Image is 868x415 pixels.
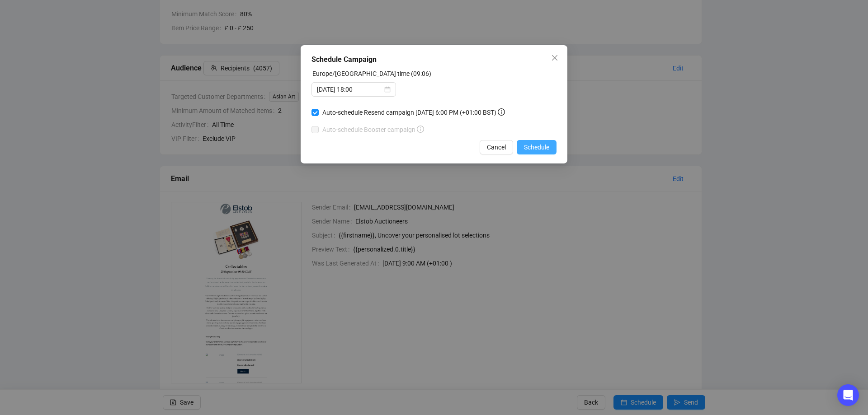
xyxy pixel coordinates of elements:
label: Europe/London time (09:06) [312,70,431,77]
span: Schedule [524,142,549,152]
span: Auto-schedule Resend campaign [DATE] 6:00 PM (+01:00 BST) [319,107,509,117]
button: Cancel [480,140,513,154]
span: close [551,54,558,61]
span: info-circle [417,126,424,133]
span: Auto-schedule Booster campaign [319,125,428,135]
input: Select date [317,84,382,94]
button: Close [547,51,562,65]
div: Open Intercom Messenger [837,384,859,406]
div: Schedule Campaign [311,54,557,65]
span: Cancel [487,142,506,152]
button: Schedule [517,140,557,154]
span: info-circle [498,108,505,116]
